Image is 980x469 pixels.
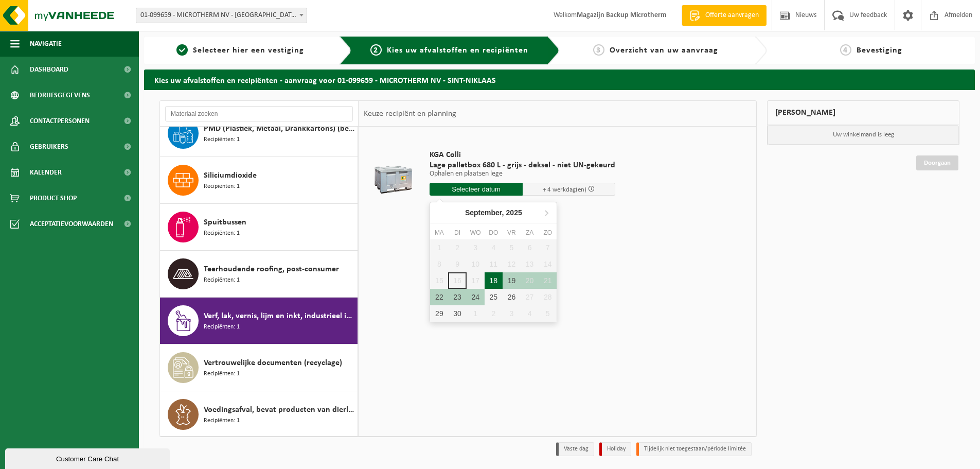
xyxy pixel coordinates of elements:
[30,211,113,237] span: Acceptatievoorwaarden
[467,289,485,305] div: 24
[136,8,307,23] span: 01-099659 - MICROTHERM NV - SINT-NIKLAAS
[448,228,466,238] div: di
[204,310,355,322] span: Verf, lak, vernis, lijm en inkt, industrieel in kleinverpakking
[204,229,240,238] span: Recipiënten: 1
[703,10,761,21] span: Offerte aanvragen
[577,11,666,19] strong: Magazijn Backup Microtherm
[204,416,240,426] span: Recipiënten: 1
[556,442,594,456] li: Vaste dag
[387,46,528,55] span: Kies uw afvalstoffen en recipiënten
[160,157,358,204] button: Siliciumdioxide Recipiënten: 1
[204,216,246,229] span: Spuitbussen
[204,322,240,332] span: Recipiënten: 1
[485,228,503,238] div: do
[160,344,358,391] button: Vertrouwelijke documenten (recyclage) Recipiënten: 1
[467,228,485,238] div: wo
[30,134,68,160] span: Gebruikers
[539,228,557,238] div: zo
[30,160,62,185] span: Kalender
[430,289,448,305] div: 22
[485,272,503,289] div: 18
[359,101,461,127] div: Keuze recipiënt en planning
[193,46,304,55] span: Selecteer hier een vestiging
[543,186,586,193] span: + 4 werkdag(en)
[204,182,240,192] span: Recipiënten: 1
[165,106,353,121] input: Materiaal zoeken
[149,44,331,57] a: 1Selecteer hier een vestiging
[503,289,521,305] div: 26
[30,82,90,108] span: Bedrijfsgegevens
[857,46,902,55] span: Bevestiging
[448,305,466,322] div: 30
[5,446,172,469] iframe: chat widget
[503,272,521,289] div: 19
[30,57,68,82] span: Dashboard
[521,228,539,238] div: za
[840,44,851,56] span: 4
[485,289,503,305] div: 25
[370,44,382,56] span: 2
[160,110,358,157] button: PMD (Plastiek, Metaal, Drankkartons) (bedrijven) Recipiënten: 1
[176,44,188,56] span: 1
[467,305,485,322] div: 1
[461,204,526,221] div: September,
[30,108,90,134] span: Contactpersonen
[204,169,257,182] span: Siliciumdioxide
[204,357,342,369] span: Vertrouwelijke documenten (recyclage)
[767,100,959,125] div: [PERSON_NAME]
[916,155,958,170] a: Doorgaan
[506,209,522,216] i: 2025
[160,204,358,251] button: Spuitbussen Recipiënten: 1
[448,289,466,305] div: 23
[204,123,355,135] span: PMD (Plastiek, Metaal, Drankkartons) (bedrijven)
[636,442,752,456] li: Tijdelijk niet toegestaan/période limitée
[610,46,718,55] span: Overzicht van uw aanvraag
[485,305,503,322] div: 2
[160,298,358,344] button: Verf, lak, vernis, lijm en inkt, industrieel in kleinverpakking Recipiënten: 1
[599,442,631,456] li: Holiday
[204,275,240,285] span: Recipiënten: 1
[430,160,615,170] span: Lage palletbox 680 L - grijs - deksel - niet UN-gekeurd
[160,391,358,438] button: Voedingsafval, bevat producten van dierlijke oorsprong, onverpakt, categorie 3 Recipiënten: 1
[430,170,615,178] p: Ophalen en plaatsen lege
[204,135,240,145] span: Recipiënten: 1
[430,228,448,238] div: ma
[430,150,615,160] span: KGA Colli
[682,5,767,26] a: Offerte aanvragen
[160,251,358,298] button: Teerhoudende roofing, post-consumer Recipiënten: 1
[136,8,307,23] span: 01-099659 - MICROTHERM NV - SINT-NIKLAAS
[503,305,521,322] div: 3
[593,44,604,56] span: 3
[430,305,448,322] div: 29
[30,31,62,57] span: Navigatie
[204,263,339,275] span: Teerhoudende roofing, post-consumer
[204,369,240,379] span: Recipiënten: 1
[144,70,975,90] h2: Kies uw afvalstoffen en recipiënten - aanvraag voor 01-099659 - MICROTHERM NV - SINT-NIKLAAS
[768,125,959,145] p: Uw winkelmand is leeg
[30,185,77,211] span: Product Shop
[503,228,521,238] div: vr
[430,183,523,196] input: Selecteer datum
[204,404,355,416] span: Voedingsafval, bevat producten van dierlijke oorsprong, onverpakt, categorie 3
